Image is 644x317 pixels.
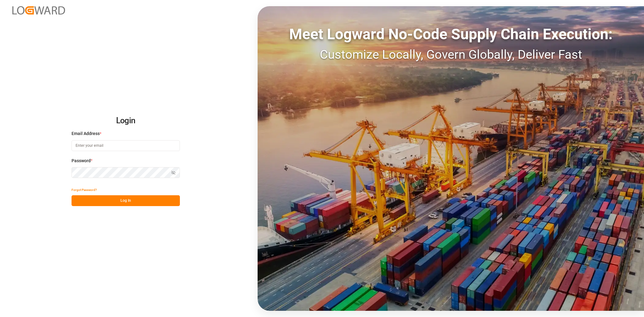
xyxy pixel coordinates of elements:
[72,184,97,195] button: Forgot Password?
[72,195,180,206] button: Log In
[12,6,65,15] img: Logward_new_orange.png
[72,140,180,151] input: Enter your email
[258,45,644,64] div: Customize Locally, Govern Globally, Deliver Fast
[72,130,100,137] span: Email Address
[258,23,644,45] div: Meet Logward No-Code Supply Chain Execution:
[72,111,180,131] h2: Login
[72,158,91,164] span: Password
